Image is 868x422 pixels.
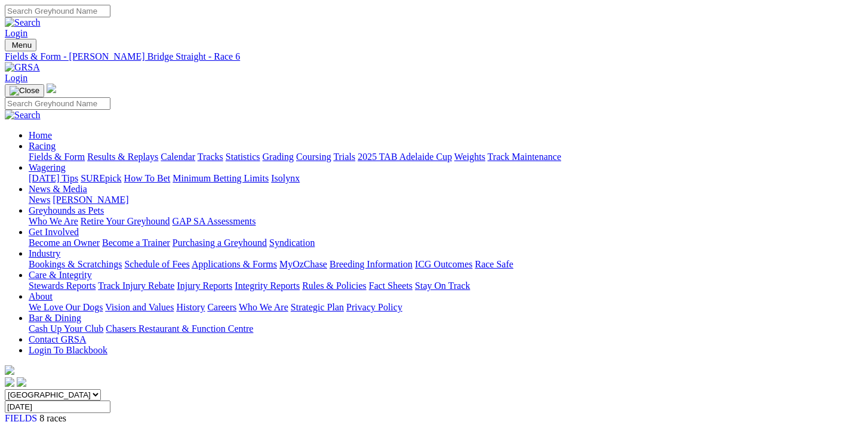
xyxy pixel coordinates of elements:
[192,259,277,269] a: Applications & Forms
[102,238,170,248] a: Become a Trainer
[124,259,189,269] a: Schedule of Fees
[10,86,39,96] img: Close
[105,302,174,312] a: Vision and Values
[346,302,402,312] a: Privacy Policy
[29,227,79,237] a: Get Involved
[29,141,56,151] a: Racing
[5,73,27,83] a: Login
[29,313,81,323] a: Bar & Dining
[5,377,14,387] img: facebook.svg
[302,281,367,291] a: Rules & Policies
[296,152,331,162] a: Coursing
[106,324,253,334] a: Chasers Restaurant & Function Centre
[5,401,110,413] input: Select date
[17,377,26,387] img: twitter.svg
[454,152,485,162] a: Weights
[239,302,288,312] a: Who We Are
[5,84,44,97] button: Toggle navigation
[5,5,110,17] input: Search
[488,152,561,162] a: Track Maintenance
[5,62,40,73] img: GRSA
[173,173,269,183] a: Minimum Betting Limits
[98,281,174,291] a: Track Injury Rebate
[29,238,863,248] div: Get Involved
[29,130,52,140] a: Home
[415,259,472,269] a: ICG Outcomes
[198,152,223,162] a: Tracks
[29,248,60,258] a: Industry
[271,173,300,183] a: Isolynx
[5,39,36,51] button: Toggle navigation
[29,152,863,162] div: Racing
[87,152,158,162] a: Results & Replays
[279,259,327,269] a: MyOzChase
[47,84,56,93] img: logo-grsa-white.png
[173,238,267,248] a: Purchasing a Greyhound
[81,173,121,183] a: SUREpick
[5,28,27,38] a: Login
[29,270,92,280] a: Care & Integrity
[235,281,300,291] a: Integrity Reports
[29,281,863,291] div: Care & Integrity
[5,17,41,28] img: Search
[207,302,236,312] a: Careers
[29,195,50,205] a: News
[415,281,470,291] a: Stay On Track
[29,302,863,313] div: About
[29,281,96,291] a: Stewards Reports
[29,291,53,301] a: About
[124,173,171,183] a: How To Bet
[29,173,863,184] div: Wagering
[475,259,513,269] a: Race Safe
[5,97,110,110] input: Search
[29,152,85,162] a: Fields & Form
[161,152,195,162] a: Calendar
[29,334,86,344] a: Contact GRSA
[29,259,863,270] div: Industry
[81,216,170,226] a: Retire Your Greyhound
[29,302,103,312] a: We Love Our Dogs
[330,259,413,269] a: Breeding Information
[29,216,863,227] div: Greyhounds as Pets
[29,345,107,355] a: Login To Blackbook
[29,238,100,248] a: Become an Owner
[176,302,205,312] a: History
[29,324,103,334] a: Cash Up Your Club
[5,51,863,62] a: Fields & Form - [PERSON_NAME] Bridge Straight - Race 6
[173,216,256,226] a: GAP SA Assessments
[29,184,87,194] a: News & Media
[263,152,294,162] a: Grading
[29,259,122,269] a: Bookings & Scratchings
[53,195,128,205] a: [PERSON_NAME]
[269,238,315,248] a: Syndication
[29,205,104,215] a: Greyhounds as Pets
[29,324,863,334] div: Bar & Dining
[177,281,232,291] a: Injury Reports
[369,281,413,291] a: Fact Sheets
[5,365,14,375] img: logo-grsa-white.png
[29,162,66,173] a: Wagering
[12,41,32,50] span: Menu
[358,152,452,162] a: 2025 TAB Adelaide Cup
[29,195,863,205] div: News & Media
[5,110,41,121] img: Search
[291,302,344,312] a: Strategic Plan
[226,152,260,162] a: Statistics
[333,152,355,162] a: Trials
[29,173,78,183] a: [DATE] Tips
[29,216,78,226] a: Who We Are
